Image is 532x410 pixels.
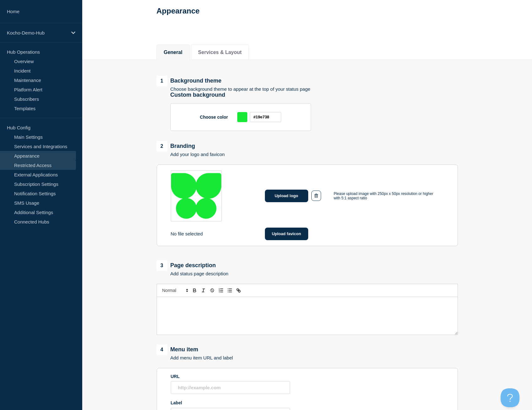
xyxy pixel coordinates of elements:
[265,190,308,202] button: Upload logo
[157,344,167,355] span: 4
[157,76,167,86] span: 1
[265,228,308,240] button: Upload favicon
[198,50,242,55] button: Services & Layout
[501,388,519,407] iframe: Help Scout Beacon - Open
[157,141,167,152] span: 2
[225,287,234,294] button: Toggle bulleted list
[171,400,290,405] div: Label
[250,112,281,122] input: #FFFFFF
[170,103,311,131] div: Choose color
[208,287,217,294] button: Toggle strikethrough text
[190,287,199,294] button: Toggle bold text
[170,271,228,276] p: Add status page description
[157,260,228,271] div: Page description
[171,374,290,379] div: URL
[7,30,67,35] p: Kocho-Demo-Hub
[157,297,458,335] div: Message
[234,287,243,294] button: Toggle link
[171,381,290,394] input: URL
[170,92,458,98] p: Custom background
[334,192,440,200] p: Please upload image with 250px x 50px resolution or higher with 5:1 aspect ratio
[170,86,310,92] p: Choose background theme to appear at the top of your status page
[199,287,208,294] button: Toggle italic text
[170,355,233,360] p: Add menu item URL and label
[164,50,183,55] button: General
[170,152,225,157] p: Add your logo and favicon
[159,287,190,294] span: Font size
[171,231,265,236] div: No file selected
[157,7,200,15] h1: Appearance
[157,344,233,355] div: Menu item
[217,287,225,294] button: Toggle ordered list
[157,141,225,152] div: Branding
[157,260,167,271] span: 3
[157,76,310,86] div: Background theme
[171,170,222,221] img: logo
